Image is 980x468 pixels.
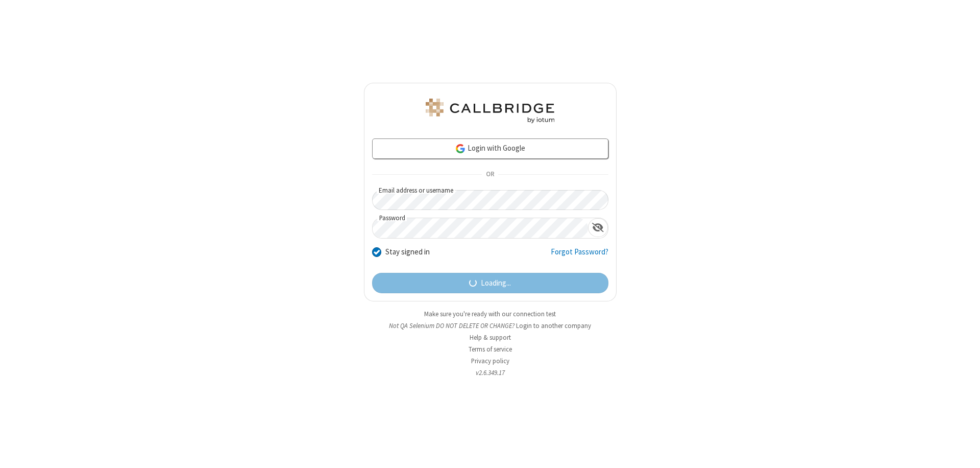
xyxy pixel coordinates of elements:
a: Forgot Password? [551,246,608,266]
a: Privacy policy [471,357,509,365]
div: Show password [588,218,608,237]
input: Password [373,218,588,238]
a: Help & support [470,333,511,342]
label: Stay signed in [385,246,430,258]
a: Login with Google [372,138,608,159]
img: QA Selenium DO NOT DELETE OR CHANGE [424,99,556,123]
span: OR [482,168,498,182]
span: Loading... [481,277,511,289]
a: Make sure you're ready with our connection test [424,310,556,318]
button: Loading... [372,273,608,293]
a: Terms of service [469,345,512,354]
img: google-icon.png [455,143,466,154]
li: v2.6.349.17 [364,368,617,378]
input: Email address or username [372,190,608,210]
button: Login to another company [516,321,591,331]
iframe: Chat [954,441,972,461]
li: Not QA Selenium DO NOT DELETE OR CHANGE? [364,321,617,331]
